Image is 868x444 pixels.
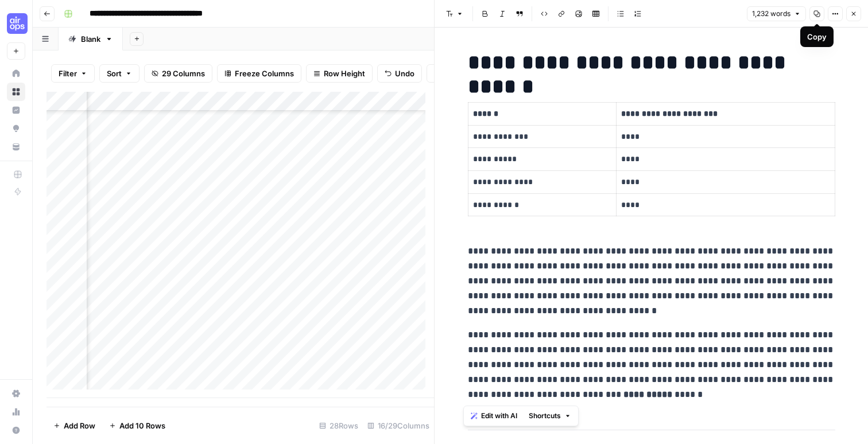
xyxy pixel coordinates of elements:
[51,64,95,83] button: Filter
[747,6,806,21] button: 1,232 words
[395,68,414,79] span: Undo
[529,411,561,421] span: Shortcuts
[481,411,517,421] span: Edit with AI
[7,13,28,34] img: Cohort 4 Logo
[363,416,434,435] div: 16/29 Columns
[59,28,123,50] a: Blank
[217,64,301,83] button: Freeze Columns
[306,64,373,83] button: Row Height
[46,416,102,435] button: Add Row
[7,403,25,421] a: Usage
[524,408,576,423] button: Shortcuts
[7,119,25,138] a: Opportunities
[315,416,363,435] div: 28 Rows
[59,68,77,79] span: Filter
[7,83,25,101] a: Browse
[7,138,25,156] a: Your Data
[64,420,95,431] span: Add Row
[7,9,25,38] button: Workspace: Cohort 4
[7,64,25,83] a: Home
[119,420,165,431] span: Add 10 Rows
[7,101,25,119] a: Insights
[81,33,100,45] div: Blank
[144,64,212,83] button: 29 Columns
[752,9,790,19] span: 1,232 words
[7,384,25,403] a: Settings
[235,68,294,79] span: Freeze Columns
[107,68,122,79] span: Sort
[377,64,422,83] button: Undo
[466,408,522,423] button: Edit with AI
[324,68,365,79] span: Row Height
[102,416,172,435] button: Add 10 Rows
[99,64,139,83] button: Sort
[7,421,25,439] button: Help + Support
[162,68,205,79] span: 29 Columns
